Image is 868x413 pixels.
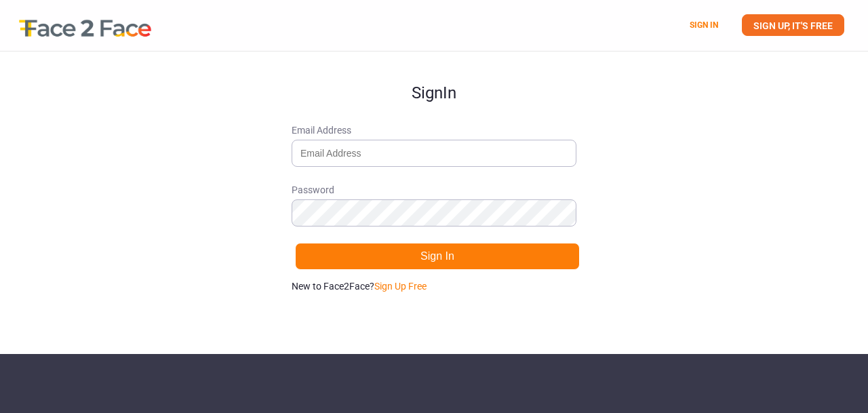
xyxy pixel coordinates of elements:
a: Sign Up Free [374,281,427,292]
a: SIGN UP, IT'S FREE [742,14,844,36]
input: Password [292,199,576,227]
span: Password [292,183,576,197]
input: Email Address [292,140,576,167]
a: SIGN IN [690,20,718,30]
button: Sign In [295,243,580,270]
span: Email Address [292,123,576,137]
p: New to Face2Face? [292,279,576,293]
h1: Sign In [292,52,576,102]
